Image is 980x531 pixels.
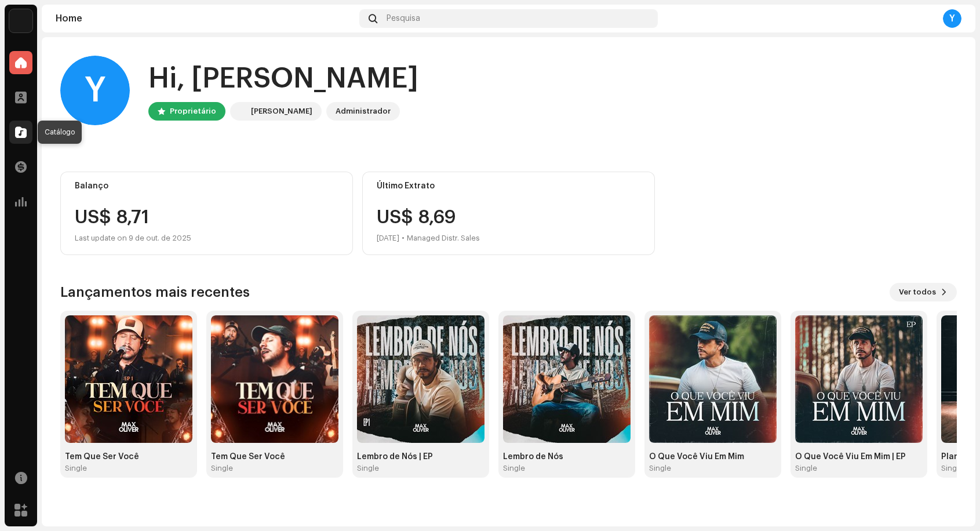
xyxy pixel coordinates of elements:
div: Último Extrato [377,181,640,191]
div: [PERSON_NAME] [251,104,312,118]
h3: Lançamentos mais recentes [60,283,250,301]
re-o-card-value: Balanço [60,172,353,255]
div: Single [211,464,233,473]
div: Single [795,464,817,473]
div: Single [649,464,671,473]
span: Pesquisa [387,14,420,23]
img: 4ecf9d3c-b546-4c12-a72a-960b8444102a [9,9,32,32]
img: 84b9cf20-a3e8-4f6c-a864-08e37efc4b6e [503,315,631,443]
div: Lembro de Nós [503,452,631,461]
div: Tem Que Ser Você [211,452,338,461]
div: Last update on 9 de out. de 2025 [75,231,338,245]
img: e8d3ee84-6dd1-4f30-936a-f732be77ddf1 [65,315,192,443]
div: O Que Você Viu Em Mim [649,452,777,461]
div: Single [65,464,87,473]
div: Y [60,56,130,125]
div: Hi, [PERSON_NAME] [148,60,418,97]
img: c022aaa8-7164-4a34-ac69-b99513e7c8b1 [211,315,338,443]
div: Single [503,464,525,473]
img: 4ecf9d3c-b546-4c12-a72a-960b8444102a [232,104,246,118]
div: Y [943,9,961,28]
img: 46259601-72b7-4917-a0fe-a76c7649ec7d [649,315,777,443]
div: Single [941,464,963,473]
div: O Que Você Viu Em Mim | EP [795,452,923,461]
re-o-card-value: Último Extrato [362,172,655,255]
div: Home [56,14,355,23]
img: f7636b91-c55f-4ef8-9ca2-6c170b2d3998 [795,315,923,443]
div: Administrador [336,104,391,118]
span: Ver todos [899,281,936,304]
div: Single [357,464,379,473]
div: • [402,231,405,245]
div: [DATE] [377,231,399,245]
div: Managed Distr. Sales [407,231,480,245]
div: Proprietário [170,104,216,118]
button: Ver todos [890,283,957,301]
div: Tem Que Ser Você [65,452,192,461]
img: 777fe398-b685-4a20-ba1c-ddcd9572d658 [357,315,484,443]
div: Lembro de Nós | EP [357,452,484,461]
div: Balanço [75,181,338,191]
